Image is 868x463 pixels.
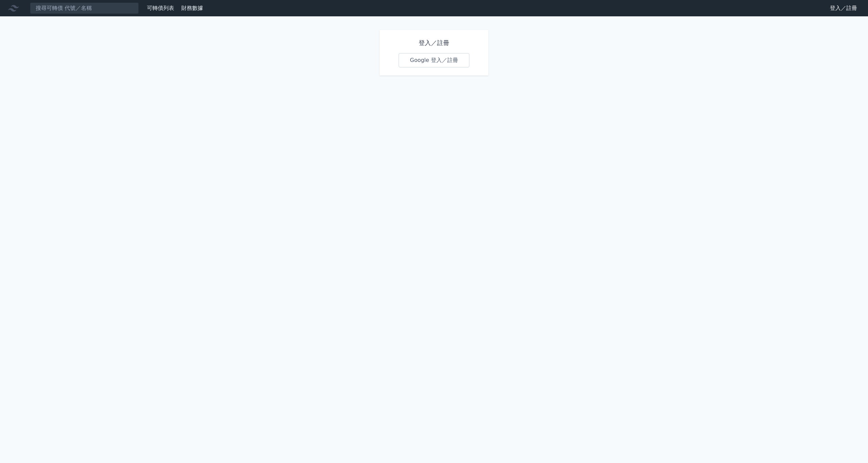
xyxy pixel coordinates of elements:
a: 登入／註冊 [824,3,863,14]
input: 搜尋可轉債 代號／名稱 [30,2,139,14]
a: 財務數據 [181,5,203,11]
h1: 登入／註冊 [399,38,469,48]
a: 可轉債列表 [147,5,174,11]
a: Google 登入／註冊 [399,53,469,67]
